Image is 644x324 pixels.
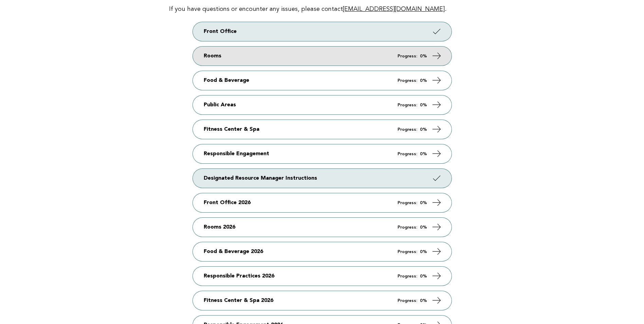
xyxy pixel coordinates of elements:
strong: 0% [420,152,427,156]
a: Public Areas Progress: 0% [193,95,452,114]
strong: 0% [420,299,427,303]
a: [EMAIL_ADDRESS][DOMAIN_NAME] [343,6,445,12]
a: Rooms Progress: 0% [193,47,452,66]
em: Progress: [398,127,417,132]
strong: 0% [420,250,427,254]
strong: 0% [420,54,427,58]
a: Designated Resource Manager Instructions [193,169,452,188]
strong: 0% [420,103,427,107]
a: Front Office [193,22,452,41]
a: Food & Beverage Progress: 0% [193,71,452,90]
strong: 0% [420,127,427,132]
em: Progress: [398,250,417,254]
a: Front Office 2026 Progress: 0% [193,193,452,212]
em: Progress: [398,78,417,83]
strong: 0% [420,274,427,278]
em: Progress: [398,103,417,107]
em: Progress: [398,54,417,58]
a: Food & Beverage 2026 Progress: 0% [193,242,452,261]
em: Progress: [398,152,417,156]
strong: 0% [420,225,427,230]
em: Progress: [398,274,417,278]
em: Progress: [398,201,417,205]
a: Rooms 2026 Progress: 0% [193,218,452,237]
strong: 0% [420,78,427,83]
strong: 0% [420,201,427,205]
a: Responsible Practices 2026 Progress: 0% [193,267,452,286]
a: Responsible Engagement Progress: 0% [193,144,452,163]
a: Fitness Center & Spa Progress: 0% [193,120,452,139]
a: Fitness Center & Spa 2026 Progress: 0% [193,291,452,310]
em: Progress: [398,299,417,303]
em: Progress: [398,225,417,230]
